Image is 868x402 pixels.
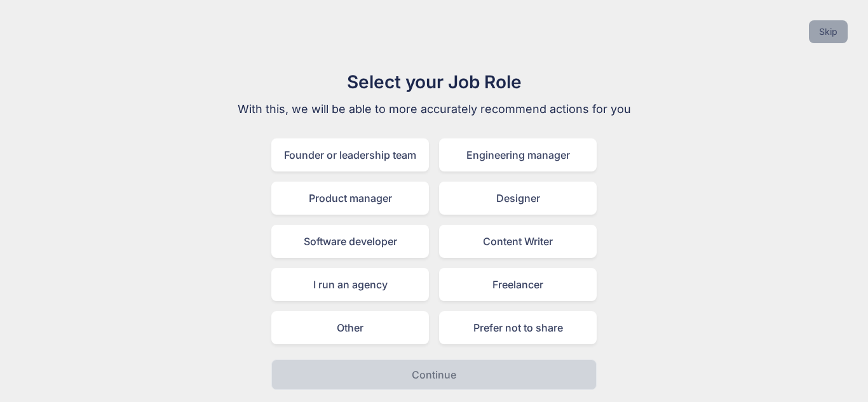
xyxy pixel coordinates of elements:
[220,100,648,118] p: With this, we will be able to more accurately recommend actions for you
[271,359,597,390] button: Continue
[439,182,597,215] div: Designer
[220,69,648,95] h1: Select your Job Role
[412,367,456,382] p: Continue
[809,20,848,43] button: Skip
[439,311,597,344] div: Prefer not to share
[271,311,429,344] div: Other
[271,182,429,215] div: Product manager
[439,225,597,258] div: Content Writer
[271,138,429,171] div: Founder or leadership team
[271,268,429,301] div: I run an agency
[439,138,597,171] div: Engineering manager
[439,268,597,301] div: Freelancer
[271,225,429,258] div: Software developer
